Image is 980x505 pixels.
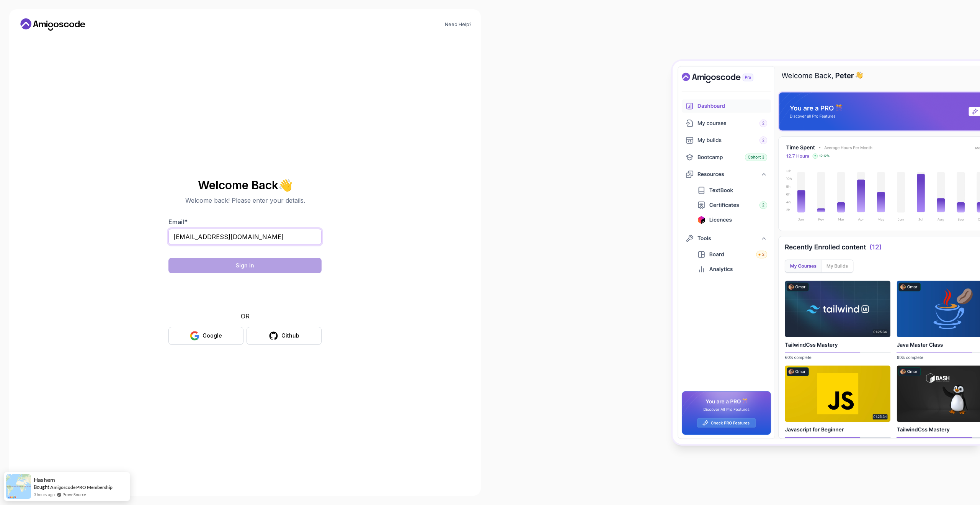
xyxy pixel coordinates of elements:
iframe: Виджет с флажком для проверки безопасности hCaptcha [187,278,303,307]
a: Need Help? [445,21,472,28]
div: Google [203,332,222,339]
div: Github [281,332,299,339]
a: ProveSource [62,491,86,498]
h2: Welcome Back [168,179,322,191]
span: Hashem [34,477,55,483]
a: Amigoscode PRO Membership [50,484,113,490]
div: Sign in [236,262,254,269]
img: provesource social proof notification image [6,474,31,499]
span: 👋 [277,176,295,194]
label: Email * [168,218,188,226]
button: Sign in [168,258,322,273]
button: Google [168,327,243,345]
input: Enter your email [168,229,322,245]
a: Home link [18,18,87,31]
button: Github [247,327,322,345]
img: Amigoscode Dashboard [673,61,980,444]
p: OR [241,312,250,321]
span: Bought [34,484,49,490]
span: 3 hours ago [34,491,55,498]
p: Welcome back! Please enter your details. [168,196,322,205]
